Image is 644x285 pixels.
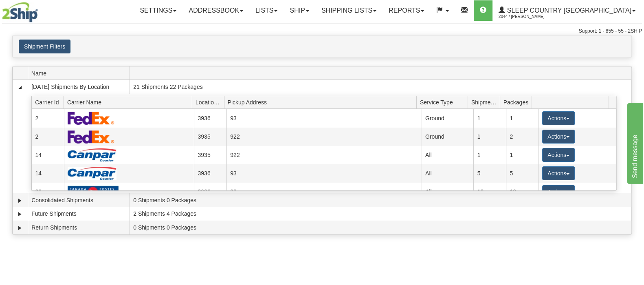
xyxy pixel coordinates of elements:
td: 1 [473,109,506,127]
a: Collapse [16,83,24,91]
span: Packages [503,96,532,108]
img: Canada Post [68,186,119,199]
td: 3936 [194,109,226,127]
div: Support: 1 - 855 - 55 - 2SHIP [2,28,642,35]
td: 0 Shipments 0 Packages [130,221,631,234]
td: 2 [31,128,64,146]
a: Expand [16,224,24,232]
button: Actions [542,111,575,125]
td: 5 [473,164,506,183]
td: All [422,183,474,201]
span: Location Id [196,96,224,108]
td: 1 [506,146,538,164]
td: 922 [226,128,422,146]
td: 14 [31,146,64,164]
td: 922 [226,146,422,164]
td: Return Shipments [28,221,130,234]
span: Shipments [471,96,500,108]
img: logo2044.jpg [2,2,38,22]
td: Ground [422,109,474,127]
td: 3935 [194,128,226,146]
span: Carrier Id [35,96,64,108]
td: 93 [226,183,422,201]
span: Service Type [420,96,468,108]
td: 1 [473,146,506,164]
a: Ship [284,0,315,21]
td: 13 [473,183,506,201]
button: Actions [542,185,575,199]
td: 20 [31,183,64,201]
td: 1 [506,109,538,127]
td: 14 [31,164,64,183]
td: Consolidated Shipments [28,193,130,207]
td: Ground [422,128,474,146]
img: FedEx Express® [68,111,114,125]
button: Actions [542,148,575,162]
td: 3936 [194,164,226,183]
td: 1 [473,128,506,146]
td: 3936 [194,183,226,201]
span: Sleep Country [GEOGRAPHIC_DATA] [505,7,631,14]
a: Shipping lists [315,0,382,21]
td: 2 [31,109,64,127]
td: 93 [226,164,422,183]
a: Lists [249,0,284,21]
button: Shipment Filters [19,40,70,53]
span: Carrier Name [67,96,192,108]
td: All [422,146,474,164]
a: Sleep Country [GEOGRAPHIC_DATA] 2044 / [PERSON_NAME] [492,0,642,21]
a: Settings [134,0,182,21]
td: [DATE] Shipments By Location [28,80,130,94]
td: 2 [506,128,538,146]
iframe: chat widget [625,101,643,184]
span: Name [31,67,130,80]
a: Expand [16,210,24,218]
td: 21 Shipments 22 Packages [130,80,631,94]
img: FedEx Express® [68,130,114,144]
a: Reports [382,0,430,21]
td: 5 [506,164,538,183]
td: 93 [226,109,422,127]
img: Canpar [68,148,116,161]
td: All [422,164,474,183]
td: 3935 [194,146,226,164]
td: Future Shipments [28,207,130,221]
div: Send message [6,5,75,15]
button: Actions [542,130,575,144]
button: Actions [542,166,575,180]
td: 0 Shipments 0 Packages [130,193,631,207]
img: Canpar [68,167,116,180]
td: 2 Shipments 4 Packages [130,207,631,221]
span: Pickup Address [228,96,417,108]
td: 13 [506,183,538,201]
span: 2044 / [PERSON_NAME] [499,13,560,21]
a: Addressbook [182,0,249,21]
a: Expand [16,197,24,205]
